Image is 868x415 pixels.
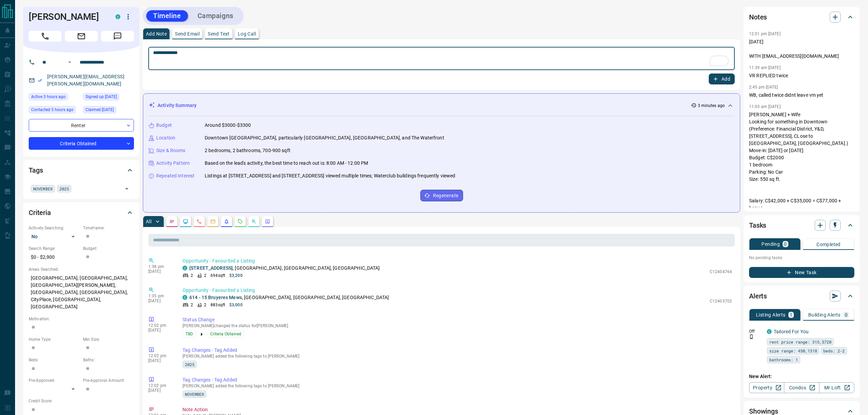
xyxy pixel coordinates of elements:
[156,122,172,129] p: Budget
[205,147,290,154] p: 2 bedrooms, 2 bathrooms, 700-900 sqft
[205,172,455,179] p: Listings at [STREET_ADDRESS] and [STREET_ADDRESS] viewed multiple times; Waterclub buildings freq...
[29,119,134,132] div: Renter
[205,122,251,129] p: Around $3000-$3300
[182,384,732,388] p: [PERSON_NAME] added the following tags to [PERSON_NAME]
[210,331,241,337] span: Criteria Obtained
[29,357,80,363] p: Beds:
[33,185,53,192] span: NOVEMBER
[83,357,134,363] p: Baths:
[156,172,194,179] p: Repeated Interest
[156,160,190,167] p: Activity Pattern
[59,185,69,192] span: 2025
[182,266,187,270] div: condos.ca
[749,92,854,99] p: WB, called twice didnt leave vm yet
[148,328,172,333] p: [DATE]
[196,219,202,224] svg: Calls
[29,336,80,343] p: Home Type:
[749,12,767,23] h2: Notes
[224,219,229,224] svg: Listing Alerts
[148,264,172,269] p: 1:38 pm
[146,219,151,224] p: All
[146,31,167,36] p: Add Note
[83,106,134,116] div: Thu May 09 2024
[175,31,200,36] p: Send Email
[148,353,172,358] p: 12:02 pm
[148,294,172,298] p: 1:35 pm
[204,302,206,308] p: 2
[749,253,854,263] p: No pending tasks
[767,329,772,334] div: condos.ca
[749,111,854,212] p: [PERSON_NAME] + Wife Looking for something in Downtown (Preference: Financial District, Y&D, [STR...
[191,272,193,279] p: 2
[823,347,845,354] span: beds: 2-2
[769,356,798,363] span: bathrooms: 1
[83,93,134,103] div: Fri Jul 30 2021
[790,312,792,317] p: 1
[29,106,80,116] div: Tue Sep 16 2025
[31,106,73,113] span: Contacted 5 hours ago
[784,382,819,393] a: Condos
[189,295,242,300] a: 614 - 15 Bruyeres Mews
[189,265,380,272] p: , [GEOGRAPHIC_DATA], [GEOGRAPHIC_DATA], [GEOGRAPHIC_DATA]
[749,220,766,231] h2: Tasks
[749,72,854,79] p: VR REPLIED twice
[29,231,80,242] div: No
[101,31,134,42] span: Message
[749,267,854,278] button: New Task
[191,10,240,22] button: Campaigns
[29,225,80,231] p: Actively Searching:
[709,73,735,84] button: Add
[210,219,216,224] svg: Emails
[769,347,817,354] span: size range: 450,1318
[749,334,754,339] svg: Push Notification Only
[251,219,257,224] svg: Opportunities
[185,361,194,368] span: 2025
[749,288,854,304] div: Alerts
[29,266,134,272] p: Areas Searched:
[47,74,124,86] a: [PERSON_NAME][EMAIL_ADDRESS][PERSON_NAME][DOMAIN_NAME]
[774,329,809,334] a: Tailored For You
[29,93,80,103] div: Tue Sep 16 2025
[749,382,784,393] a: Property
[29,162,134,178] div: Tags
[182,316,732,323] p: Status Change
[749,85,778,90] p: 2:45 pm [DATE]
[211,272,225,279] p: 694 sqft
[186,331,193,337] span: TBD
[148,388,172,393] p: [DATE]
[29,245,80,252] p: Search Range:
[749,328,763,334] p: Off
[749,291,767,302] h2: Alerts
[83,225,134,231] p: Timeframe:
[29,272,134,312] p: [GEOGRAPHIC_DATA], [GEOGRAPHIC_DATA], [GEOGRAPHIC_DATA][PERSON_NAME], [GEOGRAPHIC_DATA], [GEOGRAP...
[420,190,463,201] button: Regenerate
[808,312,841,317] p: Building Alerts
[122,184,132,193] button: Open
[710,269,732,275] p: C12404764
[148,383,172,388] p: 12:02 pm
[819,382,854,393] a: Mr.Loft
[29,137,134,150] div: Criteria Obtained
[761,242,780,246] p: Pending
[148,269,172,274] p: [DATE]
[29,207,51,218] h2: Criteria
[182,295,187,300] div: condos.ca
[85,93,117,100] span: Signed up [DATE]
[749,31,781,36] p: 12:01 pm [DATE]
[149,99,734,112] div: Activity Summary3 minutes ago
[204,272,206,279] p: 2
[66,58,74,66] button: Open
[169,219,175,224] svg: Notes
[182,323,732,328] p: [PERSON_NAME] changed the status for [PERSON_NAME]
[65,31,98,42] span: Email
[83,336,134,343] p: Min Size:
[83,245,134,252] p: Budget:
[182,257,732,265] p: Opportunity - Favourited a Listing
[29,165,43,176] h2: Tags
[749,217,854,233] div: Tasks
[29,377,80,384] p: Pre-Approved:
[29,31,62,42] span: Call
[769,338,831,345] span: rent price range: 315,5720
[182,287,732,294] p: Opportunity - Favourited a Listing
[116,14,120,19] div: condos.ca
